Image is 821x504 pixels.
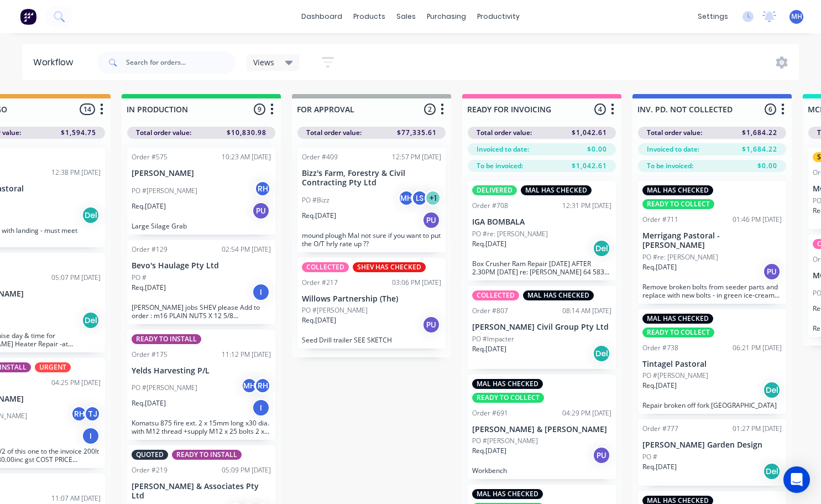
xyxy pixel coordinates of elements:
[638,419,786,486] div: Order #77701:27 PM [DATE][PERSON_NAME] Garden DesignPO #Req.[DATE]Del
[472,334,514,344] p: PO #Impacter
[572,128,607,138] span: $1,042.61
[127,330,275,440] div: READY TO INSTALLOrder #17511:12 PM [DATE]Yelds Harvesting P/LPO #[PERSON_NAME]MHRHReq.[DATE]IKoma...
[642,185,713,195] div: MAL HAS CHECKED
[642,424,678,434] div: Order #777
[302,315,336,325] p: Req. [DATE]
[222,350,271,360] div: 11:12 PM [DATE]
[302,278,338,288] div: Order #217
[296,8,348,25] a: dashboard
[20,8,36,25] img: Factory
[472,185,517,195] div: DELIVERED
[297,148,446,252] div: Order #40912:57 PM [DATE]Bizz's Farm, Forestry & Civil Contracting Pty LtdPO #BizzMHLS+1Req.[DATE...
[306,128,362,138] span: Total order value:
[692,8,734,25] div: settings
[302,231,441,248] p: mound plough Mal not sure if you want to put the O/T hrly rate up ??
[472,466,611,475] p: Workbench
[302,169,441,188] p: Bizz's Farm, Forestry & Civil Contracting Pty Ltd
[132,350,168,360] div: Order #175
[562,201,611,211] div: 12:31 PM [DATE]
[647,161,693,171] span: To be invoiced:
[733,343,782,353] div: 06:21 PM [DATE]
[472,259,611,276] p: Box Crusher Ram Repair [DATE] AFTER 2.30PM [DATE] re: [PERSON_NAME] 64 583 867
[252,399,270,417] div: I
[468,181,616,280] div: DELIVEREDMAL HAS CHECKEDOrder #70812:31 PM [DATE]IGA BOMBALAPO #re: [PERSON_NAME]Req.[DATE]DelBox...
[132,419,271,435] p: Komatsu 875 fire ext. 2 x 15mm long x30 dia. with M12 thread +supply M12 x 25 bolts 2 x 27mm long...
[392,152,441,162] div: 12:57 PM [DATE]
[472,393,544,403] div: READY TO COLLECT
[733,215,782,225] div: 01:46 PM [DATE]
[348,8,391,25] div: products
[82,311,100,329] div: Del
[421,8,472,25] div: purchasing
[353,262,426,272] div: SHEV HAS CHECKED
[35,362,71,372] div: URGENT
[82,206,100,224] div: Del
[126,51,236,74] input: Search for orders...
[642,252,718,262] p: PO #re: [PERSON_NAME]
[472,201,508,211] div: Order #708
[472,217,611,227] p: IGA BOMBALA
[397,128,437,138] span: $77,335.61
[302,336,441,344] p: Seed Drill trailer SEE SKETCH
[593,240,610,257] div: Del
[61,128,96,138] span: $1,594.75
[742,128,777,138] span: $1,684.22
[132,398,166,408] p: Req. [DATE]
[302,294,441,304] p: Willows Partnership (The)
[763,463,781,480] div: Del
[647,128,702,138] span: Total order value:
[302,262,349,272] div: COLLECTED
[477,144,529,154] span: Invoiced to date:
[51,273,101,283] div: 05:07 PM [DATE]
[593,345,610,362] div: Del
[51,168,101,178] div: 12:38 PM [DATE]
[254,180,271,197] div: RH
[638,181,786,304] div: MAL HAS CHECKEDREADY TO COLLECTOrder #71101:46 PM [DATE]Merrigang Pastoral - [PERSON_NAME]PO #re:...
[523,290,594,300] div: MAL HAS CHECKED
[763,263,781,280] div: PU
[472,344,506,354] p: Req. [DATE]
[132,465,168,475] div: Order #219
[472,489,543,499] div: MAL HAS CHECKED
[132,201,166,211] p: Req. [DATE]
[33,56,79,69] div: Workflow
[425,190,441,206] div: + 1
[521,185,592,195] div: MAL HAS CHECKED
[472,290,519,300] div: COLLECTED
[642,283,782,299] p: Remove broken bolts from seeder parts and replace with new bolts - in green ice-cream container o...
[472,436,538,446] p: PO #[PERSON_NAME]
[587,144,607,154] span: $0.00
[472,446,506,456] p: Req. [DATE]
[422,211,440,229] div: PU
[477,128,532,138] span: Total order value:
[783,466,810,493] div: Open Intercom Messenger
[252,283,270,301] div: I
[132,222,271,230] p: Large Silage Grab
[642,462,677,472] p: Req. [DATE]
[132,245,168,254] div: Order #129
[132,482,271,501] p: [PERSON_NAME] & Associates Pty Ltd
[254,377,271,394] div: RH
[468,286,616,369] div: COLLECTEDMAL HAS CHECKEDOrder #80708:14 AM [DATE][PERSON_NAME] Civil Group Pty LtdPO #ImpacterReq...
[132,273,147,283] p: PO #
[227,128,266,138] span: $10,830.98
[222,465,271,475] div: 05:09 PM [DATE]
[642,452,657,462] p: PO #
[472,379,543,389] div: MAL HAS CHECKED
[51,378,101,388] div: 04:25 PM [DATE]
[477,161,523,171] span: To be invoiced:
[642,440,782,450] p: [PERSON_NAME] Garden Design
[132,383,197,393] p: PO #[PERSON_NAME]
[647,144,699,154] span: Invoiced to date:
[562,408,611,418] div: 04:29 PM [DATE]
[642,328,714,337] div: READY TO COLLECT
[572,161,607,171] span: $1,042.61
[472,229,548,239] p: PO #re: [PERSON_NAME]
[392,278,441,288] div: 03:06 PM [DATE]
[757,161,777,171] span: $0.00
[763,381,781,399] div: Del
[638,309,786,414] div: MAL HAS CHECKEDREADY TO COLLECTOrder #73806:21 PM [DATE]Tintagel PastoralPO #[PERSON_NAME]Req.[DA...
[172,450,242,460] div: READY TO INSTALL
[642,401,782,409] p: Repair broken off fork [GEOGRAPHIC_DATA]
[241,377,258,394] div: MH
